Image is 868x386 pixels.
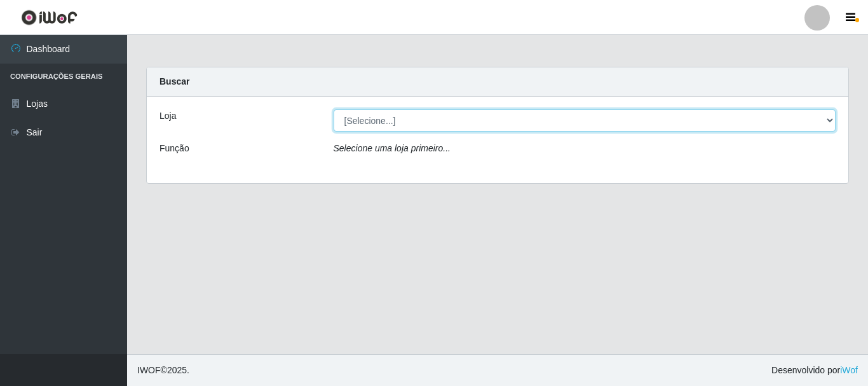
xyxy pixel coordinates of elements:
[159,109,176,123] label: Loja
[771,364,858,377] span: Desenvolvido por
[334,143,451,153] i: Selecione uma loja primeiro...
[840,365,858,375] a: iWof
[137,364,189,377] span: © 2025 .
[137,365,161,375] span: IWOF
[159,76,189,86] strong: Buscar
[159,142,189,155] label: Função
[21,10,78,25] img: CoreUI Logo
